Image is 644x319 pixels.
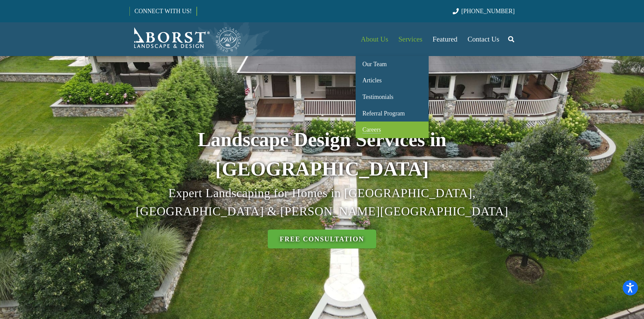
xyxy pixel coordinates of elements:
[362,61,387,68] span: Our Team
[468,35,499,43] span: Contact Us
[356,89,429,105] a: Testimonials
[428,22,462,56] a: Featured
[504,31,518,48] a: Search
[197,129,446,180] strong: Landscape Design Services in [GEOGRAPHIC_DATA]
[393,22,427,56] a: Services
[361,35,388,43] span: About Us
[453,8,515,15] a: [PHONE_NUMBER]
[362,110,405,117] span: Referral Program
[356,122,429,138] a: Careers
[356,105,429,122] a: Referral Program
[130,3,196,19] a: CONNECT WITH US!
[398,35,422,43] span: Services
[356,56,429,73] a: Our Team
[129,26,242,53] a: Borst-Logo
[268,230,377,248] a: Free Consultation
[461,8,515,15] span: [PHONE_NUMBER]
[362,77,382,84] span: Articles
[136,186,508,218] span: Expert Landscaping for Homes in [GEOGRAPHIC_DATA], [GEOGRAPHIC_DATA] & [PERSON_NAME][GEOGRAPHIC_D...
[356,22,393,56] a: About Us
[356,73,429,89] a: Articles
[462,22,504,56] a: Contact Us
[362,94,393,100] span: Testimonials
[362,126,381,133] span: Careers
[433,35,457,43] span: Featured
